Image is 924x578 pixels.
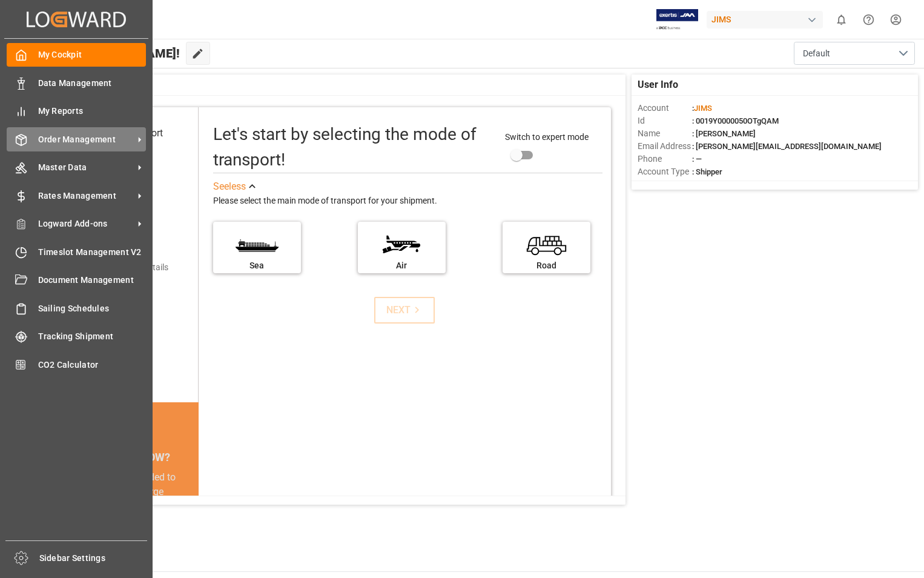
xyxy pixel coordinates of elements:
a: Tracking Shipment [7,325,146,348]
span: User Info [638,78,678,92]
span: Tracking Shipment [38,330,147,343]
span: Phone [638,153,692,165]
button: JIMS [707,8,828,31]
span: JIMS [694,104,712,113]
a: My Cockpit [7,43,146,67]
span: : [PERSON_NAME][EMAIL_ADDRESS][DOMAIN_NAME] [692,142,882,151]
button: Help Center [855,6,882,33]
span: Hello [PERSON_NAME]! [50,42,180,65]
span: Account Type [638,165,692,178]
span: : Shipper [692,167,722,176]
img: Exertis%20JAM%20-%20Email%20Logo.jpg_1722504956.jpg [656,9,698,30]
span: Rates Management [38,190,134,202]
span: Email Address [638,140,692,153]
div: JIMS [707,11,823,28]
span: : [692,104,712,113]
div: NEXT [386,303,423,317]
div: Air [364,259,440,272]
span: My Cockpit [38,48,147,61]
span: Document Management [38,274,147,287]
div: See less [213,179,246,194]
span: Master Data [38,161,134,174]
a: Data Management [7,71,146,95]
div: Let's start by selecting the mode of transport! [213,122,493,173]
span: Timeslot Management V2 [38,246,147,259]
span: Sidebar Settings [39,552,148,565]
a: Document Management [7,268,146,292]
span: My Reports [38,105,147,118]
span: Account [638,102,692,115]
button: open menu [794,42,915,65]
span: Default [803,47,830,60]
span: : 0019Y0000050OTgQAM [692,116,779,125]
span: : — [692,154,702,164]
span: Sailing Schedules [38,302,147,315]
div: Road [509,259,584,272]
a: My Reports [7,99,146,123]
div: Please select the main mode of transport for your shipment. [213,194,602,208]
button: NEXT [374,297,435,324]
a: Sailing Schedules [7,296,146,320]
div: Sea [219,259,295,272]
span: Logward Add-ons [38,218,134,230]
span: : [PERSON_NAME] [692,129,756,138]
button: show 0 new notifications [828,6,855,33]
span: Order Management [38,133,134,146]
span: Id [638,115,692,127]
span: Data Management [38,77,147,90]
span: Name [638,127,692,140]
a: CO2 Calculator [7,353,146,376]
span: CO2 Calculator [38,359,147,371]
a: Timeslot Management V2 [7,240,146,264]
span: Switch to expert mode [505,132,589,142]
